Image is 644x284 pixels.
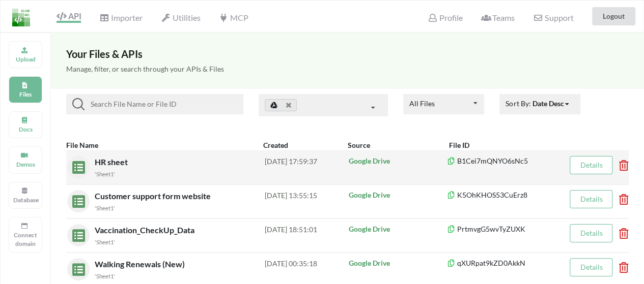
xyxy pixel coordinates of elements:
a: Details [580,195,602,203]
div: [DATE] 00:35:18 [265,258,348,280]
a: Details [580,161,602,169]
div: [DATE] 13:55:15 [265,190,348,212]
span: Profile [428,13,462,22]
b: File ID [449,141,469,149]
small: 'Sheet1' [95,273,115,279]
img: sheets.7a1b7961.svg [67,258,85,276]
p: Google Drive [349,258,447,268]
input: Search File Name or File ID [85,98,239,110]
p: Google Drive [349,156,447,166]
p: Connect domain [13,231,38,248]
small: 'Sheet1' [95,205,115,211]
img: sheets.7a1b7961.svg [67,190,85,208]
span: API [57,11,81,21]
span: Vaccination_CheckUp_Data [95,225,197,235]
p: Google Drive [349,224,447,234]
b: Source [348,141,370,149]
img: sheets.7a1b7961.svg [67,156,85,174]
p: Docs [13,125,38,134]
span: Sort By: [506,99,570,108]
p: Database [13,196,38,204]
span: HR sheet [95,157,130,167]
small: 'Sheet1' [95,171,115,177]
button: Details [570,190,612,208]
p: Files [13,90,38,99]
div: [DATE] 18:51:01 [265,224,348,246]
button: Logout [592,7,635,25]
p: B1Cei7mQNYO6sNc5 [447,156,569,166]
h5: Manage, filter, or search through your APIs & Files [66,65,629,74]
span: Support [533,14,573,22]
p: Upload [13,55,38,64]
span: Teams [481,13,515,22]
b: Created [263,141,288,149]
p: PrtmvgG5wvTyZUXK [447,224,569,234]
h3: Your Files & APIs [66,48,629,60]
img: sheets.7a1b7961.svg [67,224,85,242]
small: 'Sheet1' [95,239,115,245]
div: All Files [409,100,435,107]
b: File Name [66,141,98,149]
div: [DATE] 17:59:37 [265,156,348,178]
button: Details [570,224,612,242]
p: Google Drive [349,190,447,200]
span: Walking Renewals (New) [95,259,187,269]
img: searchIcon.svg [72,98,85,110]
a: Details [580,263,602,271]
div: Date Desc [532,98,564,109]
p: Demos [13,160,38,169]
p: qXURpat9kZD0AkkN [447,258,569,268]
span: Customer support form website [95,191,213,201]
span: Utilities [161,13,200,22]
span: MCP [218,13,248,22]
img: LogoIcon.png [12,9,30,26]
span: Importer [99,13,142,22]
p: K5OhKHOS53CuErz8 [447,190,569,200]
a: Details [580,229,602,237]
button: Details [570,156,612,174]
button: Details [570,258,612,276]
